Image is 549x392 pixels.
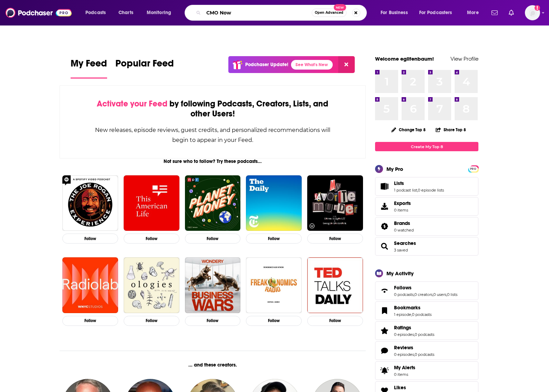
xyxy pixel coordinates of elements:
[387,125,430,134] button: Change Top 8
[435,123,466,136] button: Share Top 8
[394,248,408,252] a: 3 saved
[394,200,411,206] span: Exports
[6,6,72,19] img: Podchaser - Follow, Share and Rate Podcasts
[118,8,133,18] span: Charts
[60,158,366,164] div: Not sure who to follow? Try these podcasts...
[377,306,391,316] a: Bookmarks
[446,292,447,297] span: ,
[375,142,478,151] a: Create My Top 8
[81,7,115,18] button: open menu
[375,301,478,320] span: Bookmarks
[394,305,421,311] span: Bookmarks
[62,257,118,313] img: Radiolab
[245,62,288,68] p: Podchaser Update!
[386,166,403,172] div: My Pro
[376,7,416,18] button: open menu
[307,175,363,231] img: My Favorite Murder with Karen Kilgariff and Georgia Hardstark
[394,208,411,213] span: 0 items
[394,324,434,331] a: Ratings
[415,7,462,18] button: open menu
[334,4,346,11] span: New
[394,352,414,357] a: 0 episodes
[419,8,452,18] span: For Podcasters
[418,188,444,193] a: 0 episode lists
[375,341,478,360] span: Reviews
[433,292,446,297] a: 0 users
[394,228,414,233] a: 0 watched
[185,316,241,326] button: Follow
[377,221,391,231] a: Brands
[394,312,411,317] a: 1 episode
[124,175,179,231] img: This American Life
[377,202,391,211] span: Exports
[414,352,415,357] span: ,
[375,55,434,62] a: Welcome egilfenbaum!
[62,175,118,231] img: The Joe Rogan Experience
[246,234,302,244] button: Follow
[307,234,363,244] button: Follow
[394,344,413,351] span: Reviews
[381,8,408,18] span: For Business
[462,7,487,18] button: open menu
[185,175,241,231] a: Planet Money
[124,316,179,326] button: Follow
[525,5,540,20] button: Show profile menu
[291,60,333,70] a: See What's New
[246,257,302,313] img: Freakonomics Radio
[394,292,414,297] a: 0 podcasts
[394,285,457,291] a: Follows
[489,7,500,19] a: Show notifications dropdown
[97,99,167,109] span: Activate your Feed
[315,11,343,14] span: Open Advanced
[124,234,179,244] button: Follow
[307,257,363,313] a: TED Talks Daily
[450,55,478,62] a: View Profile
[506,7,517,19] a: Show notifications dropdown
[412,312,432,317] a: 0 podcasts
[525,5,540,20] span: Logged in as egilfenbaum
[71,58,107,79] a: My Feed
[185,234,241,244] button: Follow
[115,58,174,73] span: Popular Feed
[411,312,412,317] span: ,
[312,9,346,17] button: Open AdvancedNew
[394,240,416,246] a: Searches
[469,166,477,172] span: PRO
[394,285,412,291] span: Follows
[394,220,414,226] a: Brands
[114,7,137,18] a: Charts
[375,197,478,216] a: Exports
[394,384,406,391] span: Likes
[377,286,391,296] a: Follows
[394,324,411,331] span: Ratings
[142,7,180,18] button: open menu
[469,166,477,171] a: PRO
[246,175,302,231] img: The Daily
[525,5,540,20] img: User Profile
[115,58,174,79] a: Popular Feed
[414,332,415,337] span: ,
[85,8,106,18] span: Podcasts
[377,241,391,251] a: Searches
[246,316,302,326] button: Follow
[185,257,241,313] img: Business Wars
[386,270,414,277] div: My Activity
[394,344,434,351] a: Reviews
[71,58,107,73] span: My Feed
[394,384,423,391] a: Likes
[204,7,312,18] input: Search podcasts, credits, & more...
[377,366,391,375] span: My Alerts
[147,8,171,18] span: Monitoring
[124,257,179,313] img: Ologies with Alie Ward
[62,316,118,326] button: Follow
[377,326,391,336] a: Ratings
